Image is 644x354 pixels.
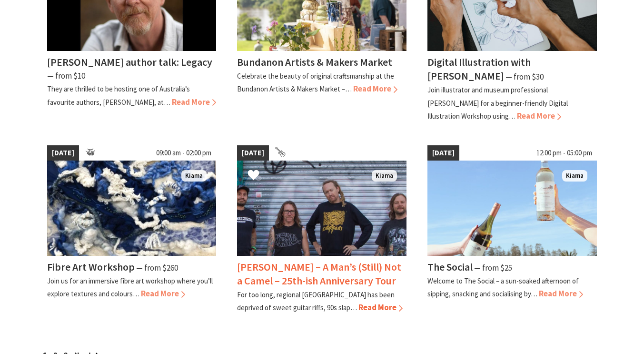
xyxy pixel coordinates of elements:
p: Join illustrator and museum professional [PERSON_NAME] for a beginner-friendly Digital Illustrati... [427,85,568,120]
img: Frenzel Rhomb Kiama Pavilion Saturday 4th October [237,161,406,256]
h4: Bundanon Artists & Makers Market [237,55,392,69]
button: Click to Favourite Frenzal Rhomb – A Man’s (Still) Not a Camel – 25th-ish Anniversary Tour [238,160,269,192]
span: [DATE] [47,145,79,161]
p: For too long, regional [GEOGRAPHIC_DATA] has been deprived of sweet guitar riffs, 90s slap… [237,290,395,312]
span: 09:00 am - 02:00 pm [151,145,216,161]
h4: [PERSON_NAME] – A Man’s (Still) Not a Camel – 25th-ish Anniversary Tour [237,260,401,287]
a: [DATE] 12:00 pm - 05:00 pm The Social Kiama The Social ⁠— from $25 Welcome to The Social – a sun-... [427,145,597,314]
span: [DATE] [237,145,269,161]
a: [DATE] 09:00 am - 02:00 pm Fibre Art Kiama Fibre Art Workshop ⁠— from $260 Join us for an immersi... [47,145,217,314]
span: Read More [539,288,583,299]
p: They are thrilled to be hosting one of Australia’s favourite authors, [PERSON_NAME], at… [47,84,190,106]
h4: Digital Illustration with [PERSON_NAME] [427,55,531,82]
span: ⁠— from $260 [136,263,178,273]
span: Read More [353,83,397,94]
span: Read More [517,111,561,121]
h4: The Social [427,260,473,273]
span: Kiama [562,170,587,182]
span: ⁠— from $10 [47,71,85,81]
p: Welcome to The Social – a sun-soaked afternoon of sipping, snacking and socialising by… [427,276,579,298]
span: Kiama [181,170,207,182]
span: Read More [141,288,185,299]
span: Read More [358,302,403,313]
span: 12:00 pm - 05:00 pm [532,145,597,161]
img: Fibre Art [47,161,217,256]
p: Celebrate the beauty of original craftsmanship at the Bundanon Artists & Makers Market –… [237,71,394,93]
span: Kiama [372,170,397,182]
p: Join us for an immersive fibre art workshop where you’ll explore textures and colours… [47,276,213,298]
h4: [PERSON_NAME] author talk: Legacy [47,55,212,69]
img: The Social [427,161,597,256]
h4: Fibre Art Workshop [47,260,135,273]
span: [DATE] [427,145,459,161]
span: ⁠— from $30 [505,71,544,82]
a: [DATE] Frenzel Rhomb Kiama Pavilion Saturday 4th October Kiama [PERSON_NAME] – A Man’s (Still) No... [237,145,406,314]
span: ⁠— from $25 [474,263,512,273]
span: Read More [172,97,216,107]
